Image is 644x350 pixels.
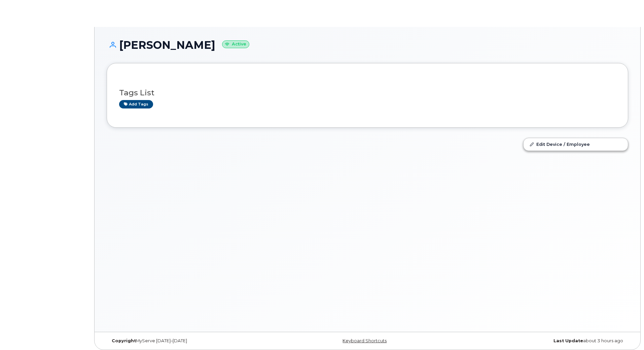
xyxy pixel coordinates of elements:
[454,338,628,344] div: about 3 hours ago
[343,338,387,343] a: Keyboard Shortcuts
[119,100,153,108] a: Add tags
[524,138,628,150] a: Edit Device / Employee
[222,40,249,48] small: Active
[119,89,616,97] h3: Tags List
[107,338,281,344] div: MyServe [DATE]–[DATE]
[553,338,583,343] strong: Last Update
[112,338,136,343] strong: Copyright
[107,39,628,51] h1: [PERSON_NAME]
